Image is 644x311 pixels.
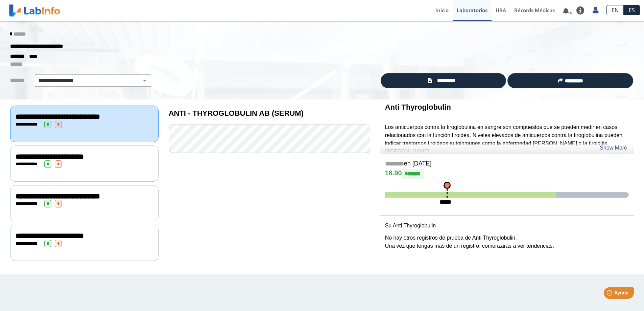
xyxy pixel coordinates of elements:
p: No hay otros registros de prueba de Anti Thyroglobulin. Una vez que tengas más de un registro, co... [385,234,629,250]
a: ES [624,5,640,15]
span: HRA [496,7,506,14]
p: Su Anti Thyroglobulin [385,222,629,230]
h5: en [DATE] [385,160,629,168]
b: Anti Thyroglobulin [385,103,451,111]
iframe: Help widget launcher [584,285,637,304]
b: ANTI - THYROGLOBULIN AB (SERUM) [169,109,304,117]
h4: 18.90 [385,169,629,179]
a: Show More [600,144,627,152]
p: Los anticuerpos contra la tiroglobulina en sangre son compuestos que se pueden medir en casos rel... [385,123,629,156]
a: EN [606,5,624,15]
